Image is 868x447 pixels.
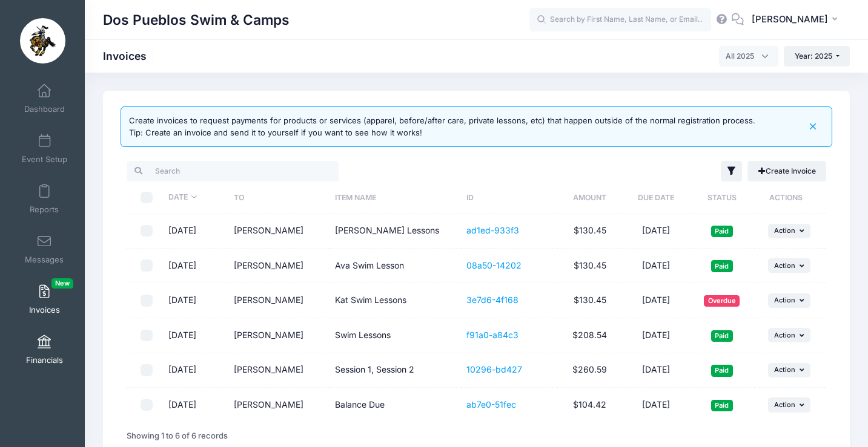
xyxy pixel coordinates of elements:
[711,226,733,237] span: Paid
[16,77,73,120] a: Dashboard
[744,6,850,34] button: [PERSON_NAME]
[330,388,461,422] td: Balance Due
[466,399,516,409] a: ab7e0-51fec
[466,364,522,374] a: 10296-bd427
[623,353,689,388] td: [DATE]
[623,283,689,318] td: [DATE]
[623,181,689,214] th: Due Date: activate to sort column ascending
[16,128,73,170] a: Event Setup
[768,258,810,273] button: Action
[330,214,461,249] td: [PERSON_NAME] Lessons
[162,249,228,284] td: [DATE]
[774,365,795,374] span: Action
[726,51,754,62] span: All 2025
[774,226,795,235] span: Action
[466,330,518,340] a: f91a0-a84c3
[129,115,755,139] div: Create invoices to request payments for products or services (apparel, before/after care, private...
[711,400,733,411] span: Paid
[330,249,461,284] td: Ava Swim Lesson
[711,330,733,342] span: Paid
[16,328,73,371] a: Financials
[557,214,623,249] td: $130.45
[752,13,828,26] span: [PERSON_NAME]
[557,388,623,422] td: $104.42
[466,225,519,235] a: ad1ed-933f3
[768,224,810,238] button: Action
[228,249,330,284] td: [PERSON_NAME]
[30,204,59,215] span: Reports
[228,318,330,353] td: [PERSON_NAME]
[16,178,73,220] a: Reports
[162,283,228,318] td: [DATE]
[22,154,67,165] span: Event Setup
[51,278,73,289] span: New
[795,51,832,60] span: Year: 2025
[747,161,826,181] a: Create Invoice
[768,328,810,342] button: Action
[26,355,63,365] span: Financials
[16,228,73,270] a: Messages
[29,305,60,315] span: Invoices
[557,283,623,318] td: $130.45
[768,293,810,308] button: Action
[127,161,339,181] input: Search
[768,397,810,412] button: Action
[16,278,73,321] a: InvoicesNew
[330,283,461,318] td: Kat Swim Lessons
[784,46,850,67] button: Year: 2025
[557,353,623,388] td: $260.59
[557,249,623,284] td: $130.45
[103,6,290,34] h1: Dos Pueblos Swim & Camps
[774,296,795,304] span: Action
[466,295,518,305] a: 3e7d6-4f168
[330,181,461,214] th: Item Name: activate to sort column ascending
[330,318,461,353] td: Swim Lessons
[103,50,157,62] h1: Invoices
[466,260,522,270] a: 08a50-14202
[461,181,557,214] th: ID: activate to sort column ascending
[623,214,689,249] td: [DATE]
[162,318,228,353] td: [DATE]
[689,181,755,214] th: Status: activate to sort column ascending
[24,104,65,114] span: Dashboard
[228,214,330,249] td: [PERSON_NAME]
[162,181,228,214] th: Date: activate to sort column ascending
[711,365,733,376] span: Paid
[529,8,711,32] input: Search by First Name, Last Name, or Email...
[330,353,461,388] td: Session 1, Session 2
[162,214,228,249] td: [DATE]
[774,400,795,409] span: Action
[228,353,330,388] td: [PERSON_NAME]
[228,181,330,214] th: To: activate to sort column ascending
[768,363,810,377] button: Action
[623,249,689,284] td: [DATE]
[228,283,330,318] td: [PERSON_NAME]
[704,295,740,307] span: Overdue
[711,260,733,272] span: Paid
[557,318,623,353] td: $208.54
[557,181,623,214] th: Amount: activate to sort column ascending
[20,18,65,64] img: Dos Pueblos Swim & Camps
[623,318,689,353] td: [DATE]
[162,388,228,422] td: [DATE]
[755,181,823,214] th: Actions
[162,353,228,388] td: [DATE]
[774,331,795,339] span: Action
[228,388,330,422] td: [PERSON_NAME]
[774,261,795,270] span: Action
[719,46,778,67] span: All 2025
[623,388,689,422] td: [DATE]
[25,255,64,265] span: Messages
